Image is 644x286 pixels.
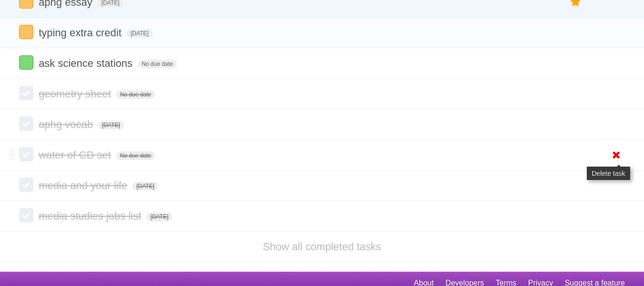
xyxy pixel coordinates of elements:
[19,25,33,39] label: Done
[98,121,124,129] span: [DATE]
[138,60,176,68] span: No due date
[19,178,33,192] label: Done
[146,212,172,221] span: [DATE]
[133,182,158,191] span: [DATE]
[19,117,33,131] label: Done
[116,90,155,99] span: No due date
[39,149,113,161] span: water of CD set
[127,29,153,38] span: [DATE]
[39,210,143,222] span: media studies jobs list
[39,27,124,39] span: typing extra credit
[19,147,33,161] label: Done
[19,208,33,222] label: Done
[263,241,381,253] a: Show all completed tasks
[39,57,135,69] span: ask science stations
[19,55,33,70] label: Done
[39,88,113,100] span: geometry sheet
[39,180,130,191] span: media and your life
[19,86,33,100] label: Done
[39,118,95,130] span: aphg vocab
[116,151,155,160] span: No due date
